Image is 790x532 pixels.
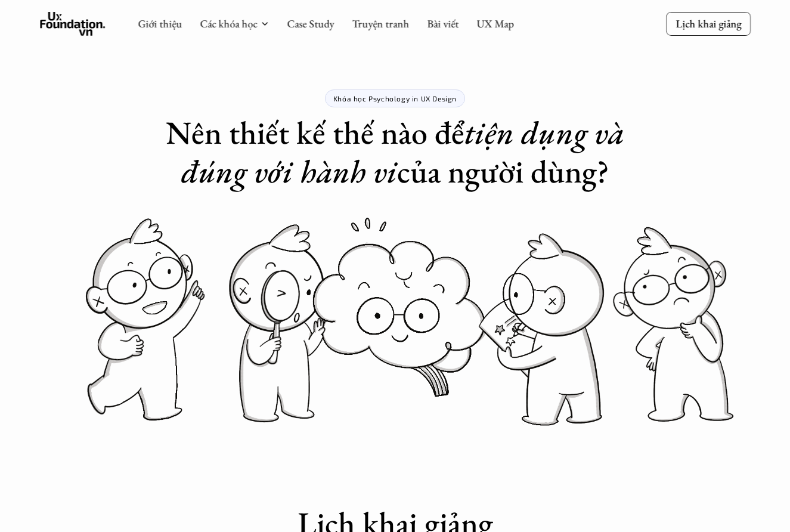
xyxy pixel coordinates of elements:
a: Giới thiệu [138,17,182,30]
p: Lịch khai giảng [676,17,741,30]
a: Lịch khai giảng [666,12,751,35]
a: Truyện tranh [352,17,409,30]
a: UX Map [476,17,514,30]
a: Bài viết [427,17,458,30]
p: Khóa học Psychology in UX Design [333,94,457,103]
h1: Nên thiết kế thế nào để của người dùng? [157,113,634,191]
em: tiện dụng và đúng với hành vi [181,112,632,192]
a: Case Study [287,17,334,30]
a: Các khóa học [200,17,257,30]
